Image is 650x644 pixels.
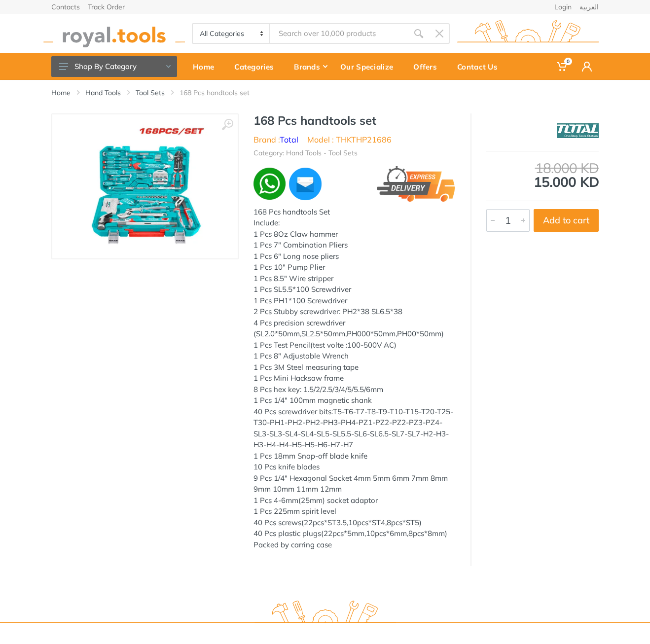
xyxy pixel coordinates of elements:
a: Total [280,135,298,144]
img: express.png [377,166,456,202]
h1: 168 Pcs handtools set [253,113,456,128]
img: Total [557,118,599,143]
a: Home [186,53,227,80]
div: 18.000 KD [486,161,599,175]
a: Hand Tools [85,88,121,98]
div: Our Specialize [333,56,406,77]
img: royal.tools Logo [43,20,185,47]
div: Categories [227,56,287,77]
button: Add to cart [534,209,599,232]
img: Royal Tools - 168 Pcs handtools set [83,124,207,249]
div: Brands [287,56,333,77]
a: 0 [550,53,575,80]
a: Tool Sets [136,88,165,98]
a: العربية [579,3,599,10]
span: 0 [564,58,572,65]
div: 168 Pcs handtools Set Include: 1 Pcs 8Oz Claw hammer 1 Pcs 7" Combination Pliers 1 Pcs 6" Long no... [253,207,456,551]
li: Brand : [253,134,298,145]
div: Home [186,56,227,77]
img: royal.tools Logo [457,20,599,47]
img: ma.webp [288,166,323,202]
a: Track Order [88,3,125,10]
li: 168 Pcs handtools set [180,88,264,98]
input: Site search [270,23,408,44]
a: Contact Us [450,53,511,80]
a: Home [51,88,71,98]
li: Category: Hand Tools - Tool Sets [253,148,358,158]
img: wa.webp [253,168,286,200]
div: 15.000 KD [486,161,599,189]
nav: breadcrumb [51,88,599,98]
div: Offers [406,56,450,77]
div: Contact Us [450,56,511,77]
a: Categories [227,53,287,80]
a: Our Specialize [333,53,406,80]
a: Contacts [51,3,80,10]
button: Shop By Category [51,56,177,77]
img: royal.tools Logo [254,601,396,628]
select: Category [193,24,270,43]
li: Model : THKTHP21686 [307,134,392,145]
a: Login [554,3,572,10]
a: Offers [406,53,450,80]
